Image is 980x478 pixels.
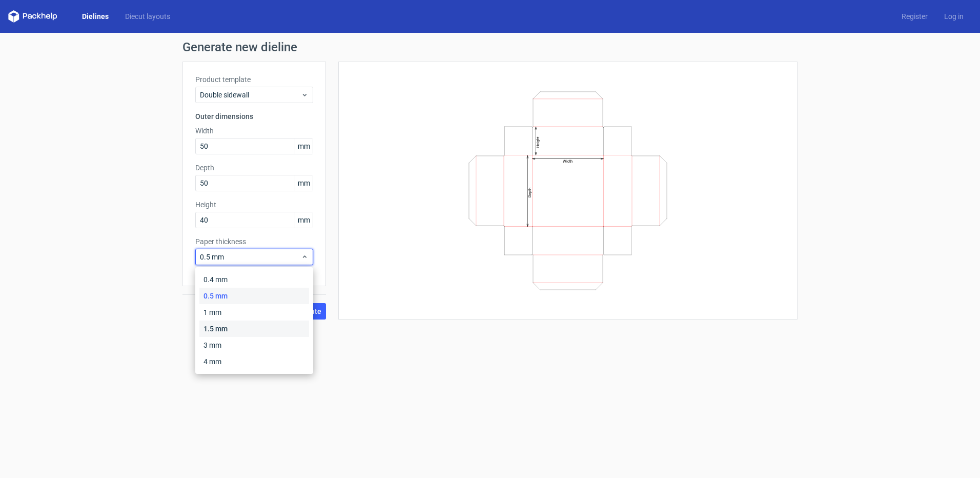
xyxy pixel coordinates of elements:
[199,304,309,321] div: 1 mm
[563,159,573,164] text: Width
[195,126,313,136] label: Width
[200,252,301,262] span: 0.5 mm
[195,236,313,247] label: Paper thickness
[195,200,313,210] label: Height
[199,271,309,288] div: 0.4 mm
[200,90,301,100] span: Double sidewall
[199,288,309,304] div: 0.5 mm
[195,74,313,85] label: Product template
[893,11,936,22] a: Register
[182,41,798,53] h1: Generate new dieline
[295,138,313,154] span: mm
[117,11,178,22] a: Diecut layouts
[199,337,309,353] div: 3 mm
[295,212,313,228] span: mm
[199,321,309,337] div: 1.5 mm
[74,11,117,22] a: Dielines
[195,163,313,173] label: Depth
[536,136,540,148] text: Height
[527,187,532,197] text: Depth
[936,11,972,22] a: Log in
[199,353,309,370] div: 4 mm
[195,111,313,122] h3: Outer dimensions
[295,175,313,191] span: mm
